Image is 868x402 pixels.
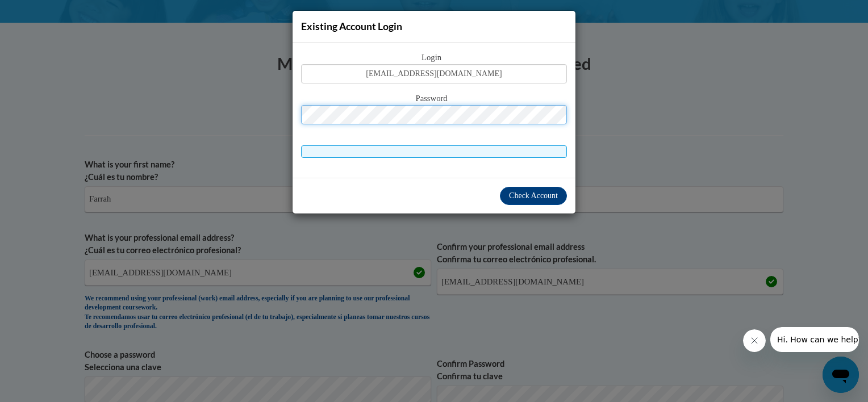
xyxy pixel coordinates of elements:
iframe: Close message [743,329,766,352]
span: Password [301,93,567,105]
span: Login [301,52,567,64]
button: Check Account [500,187,567,205]
span: Check Account [509,191,558,200]
span: Existing Account Login [301,20,402,32]
span: Hi. How can we help? [7,8,92,17]
iframe: Message from company [770,327,859,352]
